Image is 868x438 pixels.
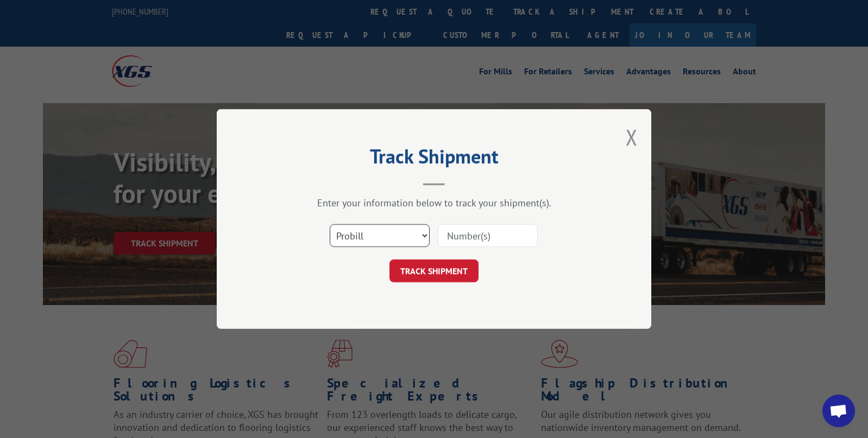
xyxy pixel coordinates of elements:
input: Number(s) [438,224,538,247]
div: Open chat [822,395,855,427]
div: Enter your information below to track your shipment(s). [271,196,597,209]
button: Close modal [626,123,638,151]
h2: Track Shipment [271,149,597,169]
button: TRACK SHIPMENT [389,259,479,282]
